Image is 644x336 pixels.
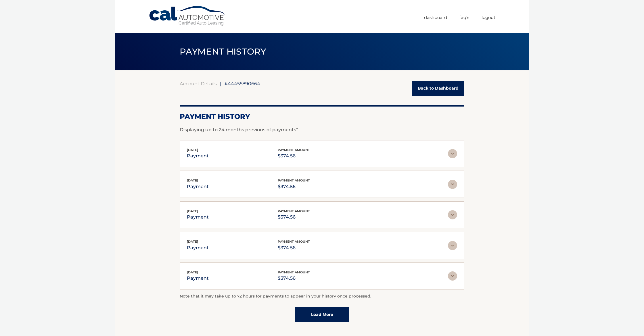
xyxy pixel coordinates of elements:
span: #44455890664 [225,81,260,86]
span: [DATE] [187,270,198,274]
img: accordion-rest.svg [448,149,457,158]
img: accordion-rest.svg [448,271,457,281]
span: [DATE] [187,148,198,152]
span: [DATE] [187,240,198,244]
span: payment amount [278,209,310,213]
a: Dashboard [424,13,447,22]
h2: Payment History [180,112,464,121]
span: payment amount [278,178,310,182]
span: PAYMENT HISTORY [180,46,266,57]
p: $374.56 [278,183,310,191]
a: Account Details [180,81,217,86]
span: payment amount [278,270,310,274]
p: payment [187,213,209,221]
span: payment amount [278,240,310,244]
p: Note that it may take up to 72 hours for payments to appear in your history once processed. [180,293,464,300]
img: accordion-rest.svg [448,241,457,250]
a: Load More [295,307,349,322]
p: Displaying up to 24 months previous of payments*. [180,126,464,133]
p: $374.56 [278,244,310,252]
p: payment [187,274,209,282]
img: accordion-rest.svg [448,210,457,219]
span: payment amount [278,148,310,152]
a: Back to Dashboard [412,81,464,96]
p: $374.56 [278,213,310,221]
p: payment [187,152,209,160]
img: accordion-rest.svg [448,180,457,189]
span: [DATE] [187,178,198,182]
p: $374.56 [278,152,310,160]
p: payment [187,183,209,191]
a: FAQ's [459,13,469,22]
a: Logout [482,13,495,22]
p: $374.56 [278,274,310,282]
p: payment [187,244,209,252]
span: [DATE] [187,209,198,213]
a: Cal Automotive [149,6,226,26]
span: | [220,81,221,86]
